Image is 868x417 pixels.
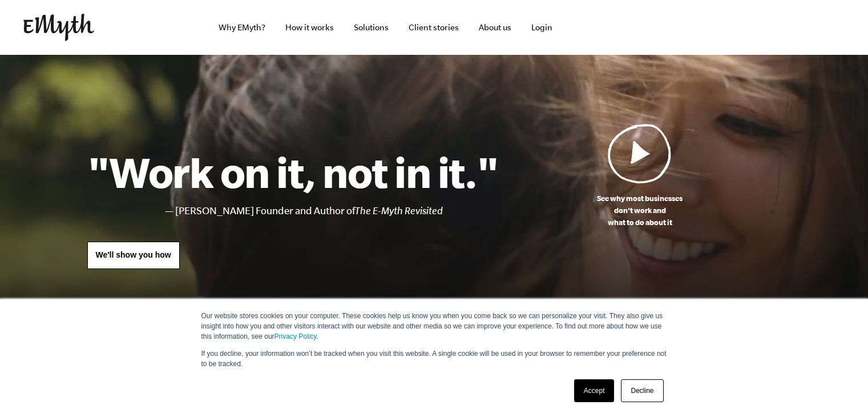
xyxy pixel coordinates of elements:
p: See why most businesses don't work and what to do about it [499,193,781,228]
img: EMyth [23,14,94,41]
li: [PERSON_NAME] Founder and Author of [175,203,499,219]
a: See why most businessesdon't work andwhat to do about it [499,123,781,228]
i: The E-Myth Revisited [355,205,443,216]
span: We'll show you how [96,250,171,259]
p: Our website stores cookies on your computer. These cookies help us know you when you come back so... [201,311,667,342]
iframe: Embedded CTA [600,15,720,40]
p: If you decline, your information won’t be tracked when you visit this website. A single cookie wi... [201,348,667,369]
a: Accept [574,379,615,402]
a: Privacy Policy [274,332,317,340]
img: Play Video [608,123,672,183]
a: Decline [621,379,663,402]
h1: "Work on it, not in it." [87,147,499,197]
a: We'll show you how [87,242,180,269]
iframe: Embedded CTA [725,15,845,40]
